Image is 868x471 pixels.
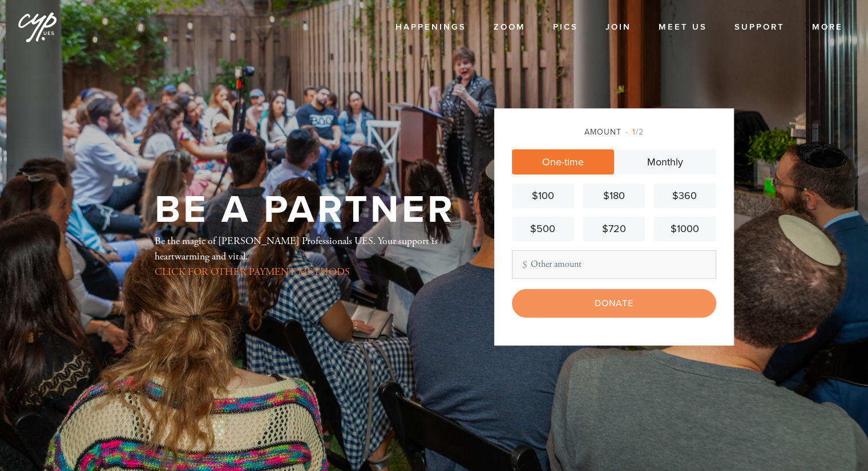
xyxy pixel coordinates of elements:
a: $100 [512,184,574,208]
a: Happenings [387,17,475,38]
a: Join [597,17,640,38]
a: $500 [512,217,574,241]
div: Amount [512,126,716,138]
div: Be the magic of [PERSON_NAME] Professionals UES. Your support is heartwarming and vital. [155,233,457,279]
a: $360 [653,184,716,208]
span: /2 [625,127,644,137]
a: CLICK FOR OTHER PAYMENT METHODS [155,265,350,278]
a: Monthly [614,149,716,174]
span: 1 [632,127,636,137]
input: Other amount [512,250,716,279]
a: Support [726,17,793,38]
a: Pics [544,17,587,38]
a: Zoom [485,17,534,38]
div: $360 [658,188,711,204]
img: cyp%20logo%20%28Jan%202025%29.png [17,6,58,47]
a: One-time [512,149,614,174]
div: $180 [587,188,640,204]
div: $100 [516,188,570,204]
a: More [804,17,851,38]
h1: Be a Partner [155,192,455,229]
a: $1000 [653,217,716,241]
a: $720 [583,217,645,241]
a: Meet Us [650,17,716,38]
div: $720 [587,221,640,237]
a: $180 [583,184,645,208]
div: $1000 [658,221,711,237]
div: $500 [516,221,570,237]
